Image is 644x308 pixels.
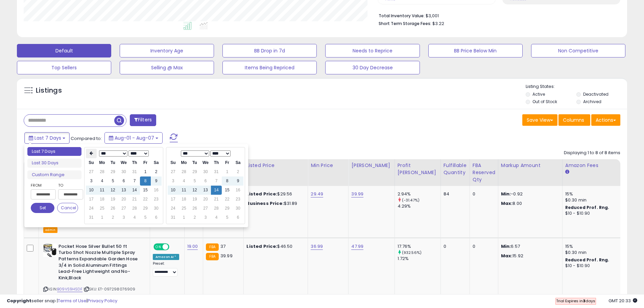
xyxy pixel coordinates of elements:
[86,167,97,176] td: 27
[531,44,625,57] button: Non Competitive
[233,176,243,186] td: 9
[178,176,189,186] td: 4
[129,158,140,167] th: Th
[151,176,162,186] td: 9
[398,256,440,262] div: 1.72%
[222,61,317,74] button: Items Being Repriced
[222,176,233,186] td: 8
[222,213,233,222] td: 5
[526,84,627,90] p: Listing States:
[34,135,61,141] span: Last 7 Days
[402,250,422,255] small: (932.56%)
[108,195,118,204] td: 19
[325,44,420,57] button: Needs to Reprice
[211,195,222,204] td: 21
[233,213,243,222] td: 6
[565,162,624,169] div: Amazon Fees
[58,182,78,189] label: To
[246,243,303,250] div: $46.50
[118,176,129,186] td: 6
[501,243,511,250] strong: Min:
[17,61,111,74] button: Top Sellers
[27,170,81,180] li: Custom Range
[187,243,198,250] a: 19.00
[118,204,129,213] td: 27
[246,191,303,197] div: $29.56
[108,213,118,222] td: 2
[432,20,444,27] span: $3.22
[222,195,233,204] td: 22
[222,167,233,176] td: 1
[222,186,233,195] td: 15
[189,204,200,213] td: 26
[115,135,154,141] span: Aug-01 - Aug-07
[583,91,609,97] label: Deactivated
[151,204,162,213] td: 30
[189,176,200,186] td: 5
[57,203,78,213] button: Cancel
[200,176,211,186] td: 6
[200,213,211,222] td: 3
[118,167,129,176] td: 30
[97,204,108,213] td: 25
[583,99,601,104] label: Archived
[233,167,243,176] td: 2
[311,162,345,169] div: Min Price
[43,227,57,233] button: admin
[140,167,151,176] td: 1
[151,158,162,167] th: Sa
[565,205,610,210] b: Reduced Prof. Rng.
[31,203,54,213] button: Set
[444,243,464,250] div: 0
[233,195,243,204] td: 23
[246,191,277,197] b: Listed Price:
[108,176,118,186] td: 5
[154,244,163,250] span: ON
[325,61,420,74] button: 30 Day Decrease
[233,186,243,195] td: 16
[501,243,557,250] p: 6.57
[189,213,200,222] td: 2
[104,132,163,144] button: Aug-01 - Aug-07
[153,254,179,260] div: Amazon AI *
[428,44,523,57] button: BB Price Below Min
[206,243,218,251] small: FBA
[57,286,82,292] a: B09VS9HSDF
[398,243,440,250] div: 17.76%
[129,213,140,222] td: 4
[178,186,189,195] td: 11
[108,167,118,176] td: 29
[129,167,140,176] td: 31
[129,195,140,204] td: 21
[151,186,162,195] td: 16
[311,243,323,250] a: 36.99
[200,204,211,213] td: 27
[565,250,621,256] div: $0.30 min
[58,298,87,304] a: Terms of Use
[97,186,108,195] td: 11
[564,150,620,156] div: Displaying 1 to 8 of 8 items
[84,286,136,292] span: | SKU: ET-097298076909
[398,191,440,197] div: 2.94%
[565,197,621,203] div: $0.30 min
[27,147,81,156] li: Last 7 Days
[200,167,211,176] td: 30
[7,298,117,304] div: seller snap | |
[565,263,621,269] div: $10 - $10.90
[129,204,140,213] td: 28
[189,186,200,195] td: 12
[473,191,493,197] div: 0
[86,158,97,167] th: Su
[444,191,464,197] div: 84
[108,186,118,195] td: 12
[108,204,118,213] td: 26
[379,11,615,19] li: $3,001
[220,243,225,250] span: 37
[86,195,97,204] td: 17
[151,195,162,204] td: 23
[233,158,243,167] th: Sa
[168,204,178,213] td: 24
[211,213,222,222] td: 4
[168,167,178,176] td: 27
[246,200,303,207] div: $31.89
